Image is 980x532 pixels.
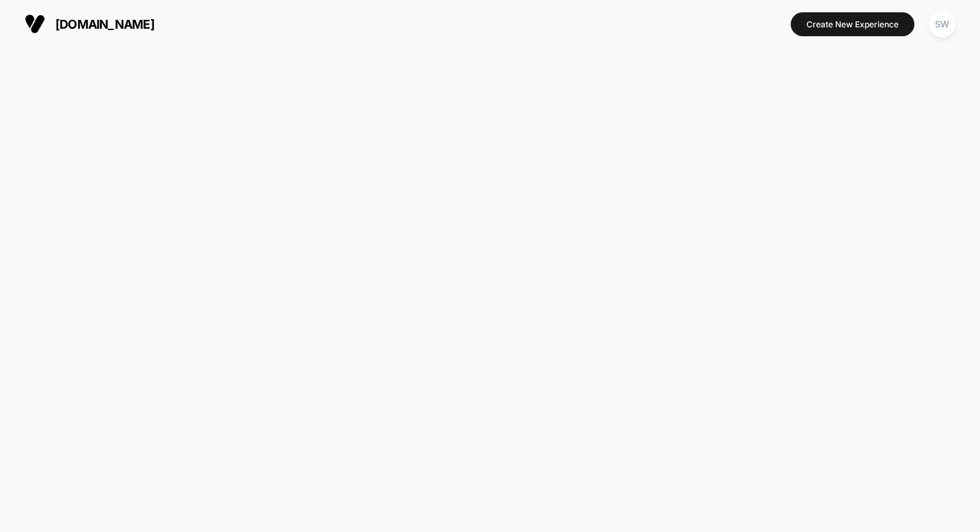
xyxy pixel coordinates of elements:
[925,10,959,38] button: SW
[929,11,955,38] div: SW
[25,14,45,34] img: Visually logo
[791,12,914,36] button: Create New Experience
[21,13,159,35] button: [DOMAIN_NAME]
[55,17,154,31] span: [DOMAIN_NAME]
